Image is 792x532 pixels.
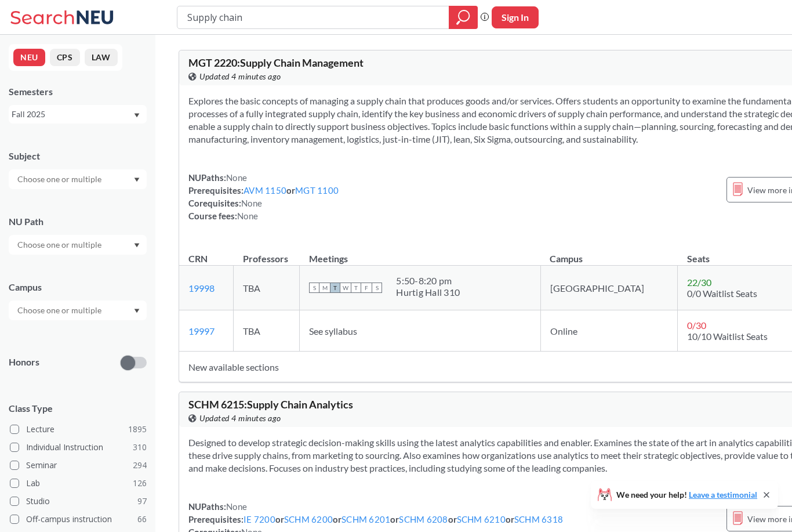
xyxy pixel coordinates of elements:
[188,171,339,222] div: NUPaths: Prerequisites: or Corequisites: Course fees:
[9,105,147,124] div: Fall 2025Dropdown arrow
[300,241,541,266] th: Meetings
[340,283,351,293] span: W
[12,108,133,121] div: Fall 2025
[226,501,247,512] span: None
[284,514,333,524] a: SCHM 6200
[188,398,353,411] span: SCHM 6215 : Supply Chain Analytics
[449,6,478,29] div: magnifying glass
[188,283,215,294] a: 19998
[10,512,147,527] label: Off-campus instruction
[244,185,286,196] a: AVM 1150
[134,113,140,118] svg: Dropdown arrow
[540,310,677,352] td: Online
[687,288,757,299] span: 0/0 Waitlist Seats
[9,150,147,162] div: Subject
[341,514,390,524] a: SCHM 6201
[244,514,275,524] a: IE 7200
[10,422,147,437] label: Lecture
[9,281,147,294] div: Campus
[540,241,677,266] th: Campus
[396,287,460,298] div: Hurtig Hall 310
[137,495,147,508] span: 97
[9,85,147,98] div: Semesters
[9,235,147,255] div: Dropdown arrow
[396,275,460,287] div: 5:50 - 8:20 pm
[9,301,147,320] div: Dropdown arrow
[514,514,563,524] a: SCHM 6318
[319,283,330,293] span: M
[309,283,319,293] span: S
[616,491,757,499] span: We need your help!
[10,440,147,455] label: Individual Instruction
[134,309,140,313] svg: Dropdown arrow
[9,356,39,369] p: Honors
[128,423,147,436] span: 1895
[12,238,109,252] input: Choose one or multiple
[50,49,80,66] button: CPS
[10,476,147,491] label: Lab
[361,283,372,293] span: F
[234,310,300,352] td: TBA
[137,513,147,526] span: 66
[188,325,215,336] a: 19997
[351,283,361,293] span: T
[85,49,118,66] button: LAW
[13,49,45,66] button: NEU
[457,514,506,524] a: SCHM 6210
[687,277,711,288] span: 22 / 30
[199,412,281,425] span: Updated 4 minutes ago
[134,243,140,248] svg: Dropdown arrow
[188,56,364,69] span: MGT 2220 : Supply Chain Management
[492,6,539,28] button: Sign In
[399,514,448,524] a: SCHM 6208
[234,266,300,310] td: TBA
[188,252,208,265] div: CRN
[372,283,382,293] span: S
[295,185,339,196] a: MGT 1100
[12,172,109,186] input: Choose one or multiple
[199,70,281,83] span: Updated 4 minutes ago
[133,441,147,454] span: 310
[330,283,340,293] span: T
[241,198,262,208] span: None
[689,490,757,500] a: Leave a testimonial
[456,9,470,26] svg: magnifying glass
[226,172,247,183] span: None
[687,320,706,331] span: 0 / 30
[9,402,147,415] span: Class Type
[10,458,147,473] label: Seminar
[12,303,109,317] input: Choose one or multiple
[134,178,140,182] svg: Dropdown arrow
[9,169,147,189] div: Dropdown arrow
[133,459,147,472] span: 294
[133,477,147,490] span: 126
[309,325,357,336] span: See syllabus
[540,266,677,310] td: [GEOGRAPHIC_DATA]
[186,8,441,27] input: Class, professor, course number, "phrase"
[234,241,300,266] th: Professors
[9,215,147,228] div: NU Path
[10,494,147,509] label: Studio
[237,211,258,221] span: None
[687,331,768,342] span: 10/10 Waitlist Seats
